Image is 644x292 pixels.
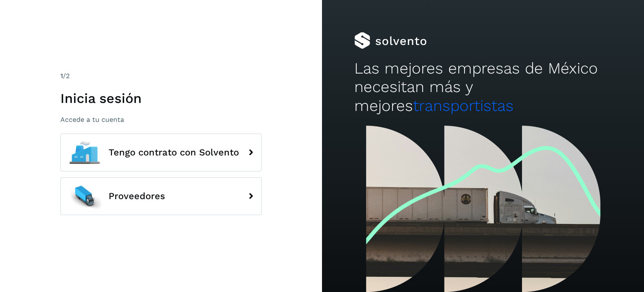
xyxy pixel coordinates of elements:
[60,90,262,106] h1: Inicia sesión
[60,71,262,81] div: /2
[413,97,514,115] span: transportistas
[354,59,612,115] h2: Las mejores empresas de México necesitan más y mejores
[60,116,262,124] p: Accede a tu cuenta
[109,191,165,201] span: Proveedores
[60,72,63,80] span: 1
[60,134,262,171] button: Tengo contrato con Solvento
[60,177,262,215] button: Proveedores
[109,147,239,158] span: Tengo contrato con Solvento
